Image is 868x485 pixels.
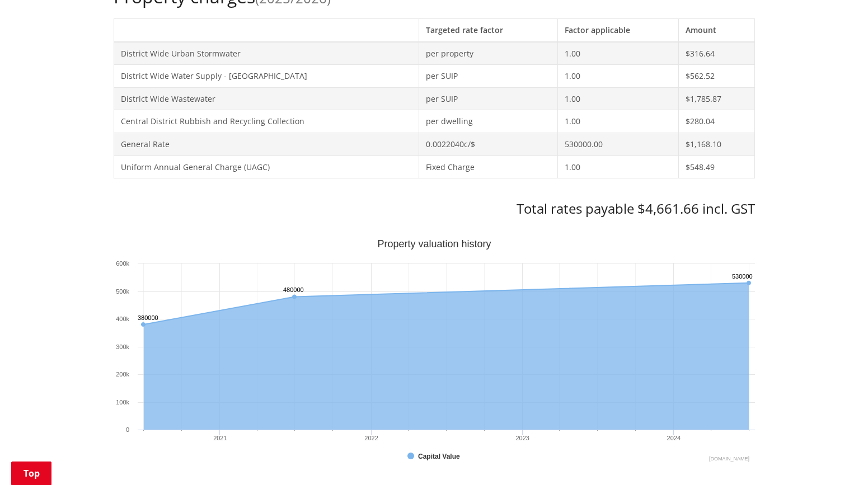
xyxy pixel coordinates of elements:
[678,156,754,178] td: $548.49
[283,286,304,293] text: 480000
[419,42,557,65] td: per property
[419,110,557,133] td: per dwelling
[116,399,129,406] text: 100k
[141,322,146,327] path: Tuesday, Jun 30, 12:00, 380,000. Capital Value.
[11,462,51,485] a: Top
[557,18,678,41] th: Factor applicable
[419,87,557,110] td: per SUIP
[678,65,754,88] td: $562.52
[116,288,129,295] text: 500k
[125,426,129,433] text: 0
[557,87,678,110] td: 1.00
[557,110,678,133] td: 1.00
[114,42,419,65] td: District Wide Urban Stormwater
[114,156,419,178] td: Uniform Annual General Charge (UAGC)
[114,239,755,463] div: Property valuation history. Highcharts interactive chart.
[292,294,296,299] path: Wednesday, Jun 30, 12:00, 480,000. Capital Value.
[678,42,754,65] td: $316.64
[114,201,755,217] h3: Total rates payable $4,661.66 incl. GST
[213,435,227,441] text: 2021
[116,343,129,350] text: 300k
[116,316,129,322] text: 400k
[419,65,557,88] td: per SUIP
[114,133,419,156] td: General Rate
[667,435,680,441] text: 2024
[114,65,419,88] td: District Wide Water Supply - [GEOGRAPHIC_DATA]
[114,239,755,463] svg: Interactive chart
[732,273,753,280] text: 530000
[557,42,678,65] td: 1.00
[678,133,754,156] td: $1,168.10
[746,281,750,285] path: Sunday, Jun 30, 12:00, 530,000. Capital Value.
[557,156,678,178] td: 1.00
[364,435,378,441] text: 2022
[817,438,857,478] iframe: Messenger Launcher
[116,371,129,378] text: 200k
[116,260,129,267] text: 600k
[709,456,749,462] text: Chart credits: Highcharts.com
[557,65,678,88] td: 1.00
[138,314,158,321] text: 380000
[419,133,557,156] td: 0.0022040c/$
[678,110,754,133] td: $280.04
[678,18,754,41] th: Amount
[515,435,529,441] text: 2023
[377,238,491,249] text: Property valuation history
[407,451,462,462] button: Show Capital Value
[114,110,419,133] td: Central District Rubbish and Recycling Collection
[419,156,557,178] td: Fixed Charge
[557,133,678,156] td: 530000.00
[419,18,557,41] th: Targeted rate factor
[678,87,754,110] td: $1,785.87
[114,87,419,110] td: District Wide Wastewater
